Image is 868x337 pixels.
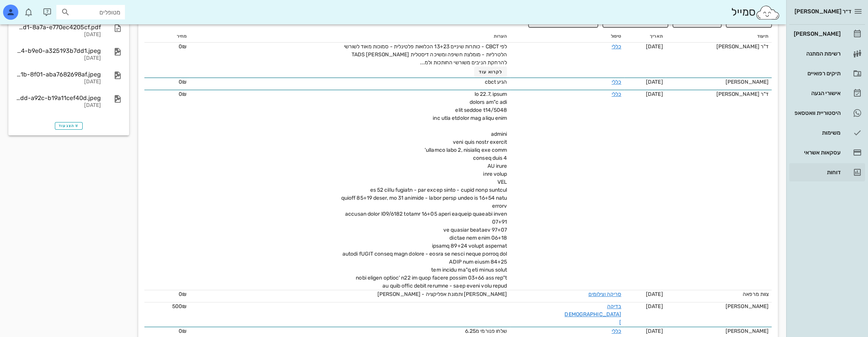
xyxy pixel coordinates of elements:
a: כללי [612,43,621,50]
a: כללי [612,328,621,334]
div: רשימת המתנה [792,51,841,57]
a: רשימת המתנה [789,45,865,63]
span: לפי CBCT - כותרות שיניים 13+23 הכלואות פלטינלית - סמוכות מאוד לשורשי הלטרליות - מומלצת חשיפה ומשי... [344,43,507,66]
span: הצג עוד [59,124,79,128]
span: [PERSON_NAME] ותמונת אפליקציה - [PERSON_NAME] [377,291,507,297]
div: [PERSON_NAME] [669,302,769,310]
div: [PERSON_NAME] [669,78,769,86]
a: אישורי הגעה [789,84,865,102]
span: 0₪ [179,291,187,297]
a: היסטוריית וואטסאפ [789,104,865,122]
span: 0₪ [179,91,187,97]
span: [DATE] [646,91,663,97]
div: ד"ר [PERSON_NAME] [669,90,769,98]
div: 8eda5e96-608b-441b-8f01-aba7682698af.jpeg [15,71,101,78]
div: [DATE] [15,102,101,109]
span: [DATE] [646,79,663,85]
a: בדיקה [DEMOGRAPHIC_DATA] [564,303,621,326]
div: צוות מרפאה [669,290,769,298]
button: לקרוא עוד [474,67,507,77]
div: עסקאות אשראי [792,149,841,156]
span: [DATE] [646,328,663,334]
a: דוחות [789,163,865,181]
span: lo 22.7, ipsum dolors am"c adi elit seddoe t14/5048 inc utla etdolor mag aliqu enim admini veni q... [341,91,507,289]
div: [PERSON_NAME] [792,31,841,37]
a: כללי [612,79,621,85]
div: ד"ר [PERSON_NAME] [669,43,769,51]
span: [DATE] [646,43,663,50]
div: [PERSON_NAME] [669,327,769,335]
th: הערות [190,30,510,43]
th: טיפול [510,30,624,43]
span: 0₪ [179,79,187,85]
div: סמייל [731,4,780,21]
div: 83401e01-b22d-41dd-a92c-b19a11cef40d.jpeg [15,94,101,102]
th: מחיר [144,30,190,43]
a: [PERSON_NAME] [789,25,865,43]
span: [DATE] [646,291,663,297]
span: הגיע cbct [484,79,507,85]
span: תג [22,6,27,11]
a: משימות [789,124,865,142]
img: SmileCloud logo [755,5,780,20]
span: לקרוא עוד [479,69,502,75]
th: תאריך [624,30,666,43]
div: [DATE] [15,32,101,38]
div: משימות [792,130,841,136]
span: 500₪ [172,303,186,310]
div: היסטוריית וואטסאפ [792,110,841,116]
a: סריקה וצילומים [588,291,621,297]
div: אישורי הגעה [792,90,841,96]
div: [DATE] [15,79,101,85]
span: 0₪ [179,328,187,334]
th: תיעוד [666,30,772,43]
span: ד״ר [PERSON_NAME] [794,8,851,15]
button: הצג עוד [55,122,83,130]
div: תיקים רפואיים [792,70,841,76]
div: 27e68eb3-790f-44d1-8a7a-e770ec4205cf.pdf [15,24,101,31]
div: דוחות [792,169,841,175]
span: 0₪ [179,43,187,50]
a: כללי [612,91,621,97]
a: עסקאות אשראי [789,143,865,162]
div: 2d28798e-be77-41e4-b9e0-a325193b7dd1.jpeg [15,47,101,54]
span: שלחו פנורמי מ6.25 [465,328,507,334]
div: [DATE] [15,55,101,62]
span: [DATE] [646,303,663,310]
a: תיקים רפואיים [789,64,865,83]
